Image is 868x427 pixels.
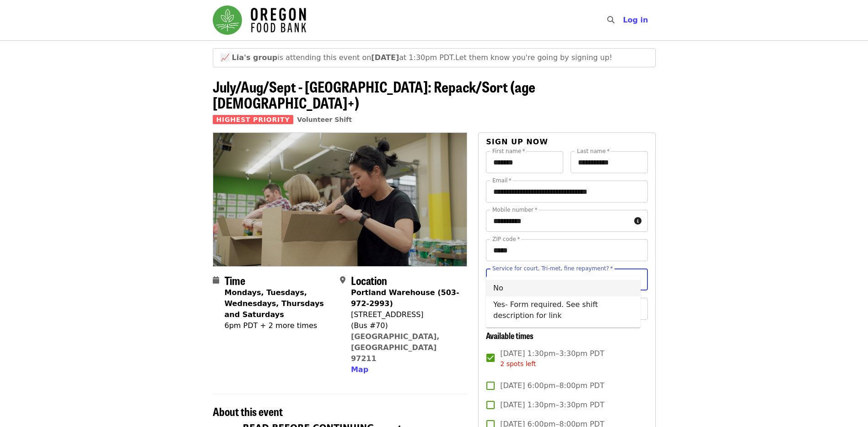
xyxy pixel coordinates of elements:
[213,76,535,113] span: July/Aug/Sept - [GEOGRAPHIC_DATA]: Repack/Sort (age [DEMOGRAPHIC_DATA]+)
[615,11,655,29] button: Log in
[486,296,641,324] li: Yes- Form required. See shift description for link
[620,273,633,286] button: Clear
[455,53,612,62] span: Let them know you're going by signing up!
[486,151,563,173] input: First name
[492,207,537,213] label: Mobile number
[213,5,306,35] img: Oregon Food Bank - Home
[371,53,399,62] strong: [DATE]
[213,133,467,266] img: July/Aug/Sept - Portland: Repack/Sort (age 8+) organized by Oregon Food Bank
[492,148,525,154] label: First name
[500,360,536,367] span: 2 spots left
[351,309,460,320] div: [STREET_ADDRESS]
[351,365,368,374] span: Map
[351,288,459,308] strong: Portland Warehouse (503-972-2993)
[500,380,604,391] span: [DATE] 6:00pm–8:00pm PDT
[351,332,440,363] a: [GEOGRAPHIC_DATA], [GEOGRAPHIC_DATA] 97211
[571,151,648,173] input: Last name
[351,272,387,288] span: Location
[213,403,283,419] span: About this event
[225,288,324,319] strong: Mondays, Tuesdays, Wednesdays, Thursdays and Saturdays
[225,320,333,331] div: 6pm PDT + 2 more times
[213,276,219,285] i: calendar icon
[577,148,609,154] label: Last name
[351,364,368,375] button: Map
[492,236,520,242] label: ZIP code
[486,239,647,261] input: ZIP code
[351,320,460,331] div: (Bus #70)
[623,16,648,24] span: Log in
[486,210,630,232] input: Mobile number
[620,9,627,31] input: Search
[486,329,534,341] span: Available times
[486,181,647,203] input: Email
[225,272,245,288] span: Time
[607,16,615,24] i: search icon
[486,137,548,146] span: Sign up now
[297,116,352,123] a: Volunteer Shift
[500,348,604,369] span: [DATE] 1:30pm–3:30pm PDT
[221,53,230,62] span: growth emoji
[632,273,645,286] button: Close
[232,53,455,62] span: is attending this event on at 1:30pm PDT.
[492,178,512,183] label: Email
[340,276,345,285] i: map-marker-alt icon
[232,53,278,62] strong: Lia's group
[492,266,613,271] label: Service for court, Tri-met, fine repayment?
[500,400,604,411] span: [DATE] 1:30pm–3:30pm PDT
[213,115,294,124] span: Highest Priority
[634,217,642,225] i: circle-info icon
[486,280,641,296] li: No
